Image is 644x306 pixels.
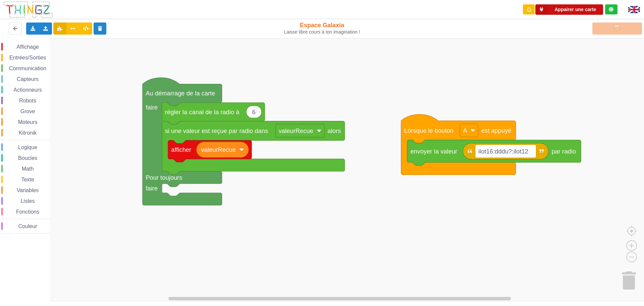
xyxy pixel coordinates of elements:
[17,119,39,125] span: Moteurs
[410,148,457,155] text: envoyer la valeur
[605,4,618,14] div: Tu es connecté au serveur de création de Thingz
[8,55,47,60] span: Entrées/Sorties
[17,144,38,150] span: Logique
[16,187,40,193] span: Variables
[404,127,453,134] text: Lorsque le bouton
[551,148,576,155] text: par radio
[146,185,158,192] text: faire
[15,44,40,50] span: Affichage
[146,90,215,97] text: Au démarrage de la carte
[266,21,378,35] div: Espace Galaxia
[165,108,239,115] text: régler la canal de la radio à
[12,87,43,93] span: Actionneurs
[628,6,640,13] img: gb.png
[478,148,528,155] text: ilot16:dddu?:ilot12
[20,198,36,204] span: Listes
[8,65,47,71] span: Communication
[146,174,182,181] text: Pour toujours
[16,76,40,82] span: Capteurs
[328,127,341,134] text: alors
[266,29,378,35] div: Laisse libre cours à ton imagination !
[18,98,37,103] span: Robots
[252,108,256,115] text: 6
[3,1,53,18] img: thingz_logo.png
[171,146,191,153] text: afficher
[463,127,467,134] text: A
[15,209,40,215] span: Fonctions
[146,104,158,111] text: faire
[19,108,36,114] span: Grove
[18,130,38,136] span: Kitronik
[21,166,35,172] span: Math
[201,146,236,153] text: valeurRecue
[279,127,313,134] text: valeurRecue
[20,177,35,182] span: Texte
[165,127,268,134] text: si une valeur est reçue par radio dans
[535,4,603,15] button: Appairer une carte
[17,155,38,161] span: Boucles
[17,223,38,229] span: Couleur
[481,127,512,134] text: est appuyé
